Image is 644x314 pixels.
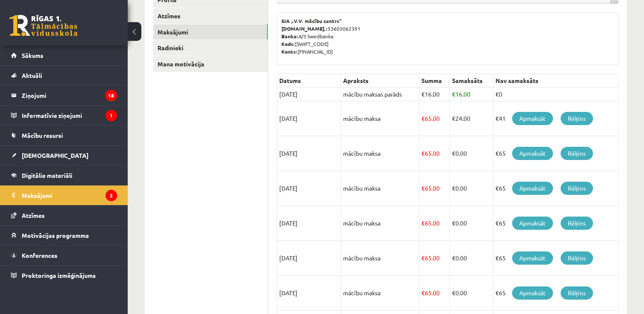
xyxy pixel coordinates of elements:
td: 65.00 [419,241,449,276]
span: Mācību resursi [22,131,63,139]
a: Motivācijas programma [11,226,117,245]
td: [DATE] [277,88,341,101]
a: Rēķins [561,217,593,230]
td: mācību maksa [341,136,419,171]
td: mācību maksa [341,276,419,311]
span: Motivācijas programma [22,231,89,239]
td: mācību maksa [341,206,419,241]
a: Ziņojumi18 [11,86,117,105]
td: €65 [493,171,618,206]
span: € [421,149,425,157]
span: € [452,114,455,122]
a: Mācību resursi [11,126,117,145]
span: Digitālie materiāli [22,171,72,179]
span: € [421,254,425,262]
span: € [452,289,455,297]
td: 65.00 [419,171,449,206]
span: € [452,219,455,227]
td: [DATE] [277,241,341,276]
td: 0.00 [450,171,493,206]
td: [DATE] [277,206,341,241]
span: Proktoringa izmēģinājums [22,271,96,279]
span: Aktuāli [22,71,42,79]
legend: Ziņojumi [22,86,117,105]
td: 65.00 [419,136,449,171]
a: Informatīvie ziņojumi1 [11,106,117,125]
a: Digitālie materiāli [11,166,117,185]
td: €65 [493,276,618,311]
td: [DATE] [277,101,341,136]
td: €41 [493,101,618,136]
td: 0.00 [450,136,493,171]
td: €65 [493,136,618,171]
td: €0 [493,88,618,101]
b: [DOMAIN_NAME].: [281,25,328,32]
span: [DEMOGRAPHIC_DATA] [22,151,89,159]
b: Banka: [281,33,298,40]
td: 16.00 [419,88,449,101]
td: €65 [493,241,618,276]
a: [DEMOGRAPHIC_DATA] [11,146,117,165]
td: 65.00 [419,101,449,136]
th: Datums [277,74,341,88]
td: €65 [493,206,618,241]
i: 18 [105,90,117,101]
b: SIA „V.V. mācību centrs” [281,17,342,24]
span: € [421,90,425,98]
td: 65.00 [419,206,449,241]
i: 2 [106,190,117,201]
a: Apmaksāt [512,182,553,195]
legend: Maksājumi [22,186,117,205]
a: Rēķins [561,182,593,195]
td: [DATE] [277,171,341,206]
span: € [421,114,425,122]
a: Rēķins [561,112,593,125]
a: Atzīmes [153,8,268,24]
b: Konts: [281,48,298,55]
td: mācību maksas parāds [341,88,419,101]
span: € [452,149,455,157]
a: Atzīmes [11,206,117,225]
td: mācību maksa [341,171,419,206]
a: Apmaksāt [512,112,553,125]
a: Maksājumi [153,24,268,40]
span: € [421,184,425,192]
a: Konferences [11,245,117,265]
th: Samaksāts [450,74,493,88]
a: Apmaksāt [512,251,553,265]
td: [DATE] [277,276,341,311]
td: 0.00 [450,241,493,276]
td: 16.00 [450,88,493,101]
a: Rēķins [561,251,593,265]
span: Atzīmes [22,211,45,219]
a: Proktoringa izmēģinājums [11,265,117,285]
td: 65.00 [419,276,449,311]
td: 0.00 [450,206,493,241]
td: mācību maksa [341,101,419,136]
th: Summa [419,74,449,88]
a: Rēķins [561,286,593,300]
a: Rēķins [561,147,593,160]
a: Sākums [11,46,117,65]
span: € [421,219,425,227]
a: Maksājumi2 [11,186,117,205]
b: Kods: [281,40,295,47]
p: 53603062391 A/S Swedbanka [SWIFT_CODE] [FINANCIAL_ID] [281,17,614,55]
span: € [421,289,425,297]
span: € [452,184,455,192]
a: Radinieki [153,40,268,56]
span: Sākums [22,51,43,59]
td: [DATE] [277,136,341,171]
i: 1 [106,110,117,121]
td: 24.00 [450,101,493,136]
td: 0.00 [450,276,493,311]
legend: Informatīvie ziņojumi [22,106,117,125]
span: € [452,90,455,98]
a: Mana motivācija [153,56,268,72]
span: € [452,254,455,262]
a: Apmaksāt [512,147,553,160]
th: Apraksts [341,74,419,88]
a: Rīgas 1. Tālmācības vidusskola [9,15,77,36]
a: Apmaksāt [512,286,553,300]
th: Nav samaksāts [493,74,618,88]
